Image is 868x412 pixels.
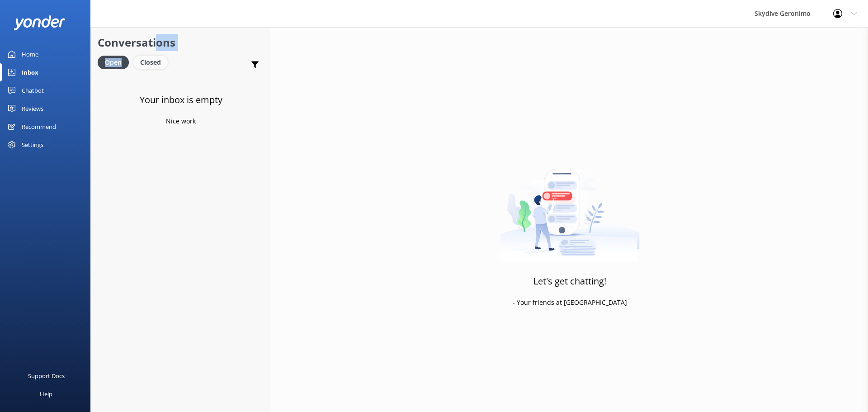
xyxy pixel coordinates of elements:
h3: Let's get chatting! [533,274,606,289]
h3: Your inbox is empty [140,93,222,107]
div: Reviews [22,99,43,118]
a: Open [98,57,133,67]
div: Chatbot [22,81,44,99]
a: Closed [133,57,172,67]
div: Settings [22,136,43,154]
p: - Your friends at [GEOGRAPHIC_DATA] [513,298,627,308]
p: Nice work [166,116,196,126]
div: Closed [133,56,168,69]
div: Inbox [22,63,38,81]
div: Home [22,45,38,63]
div: Support Docs [28,367,65,385]
div: Recommend [22,118,56,136]
h2: Conversations [98,34,264,51]
div: Help [40,385,52,403]
div: Open [98,56,129,69]
img: artwork of a man stealing a conversation from at giant smartphone [500,150,640,263]
img: yonder-white-logo.png [14,15,66,30]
